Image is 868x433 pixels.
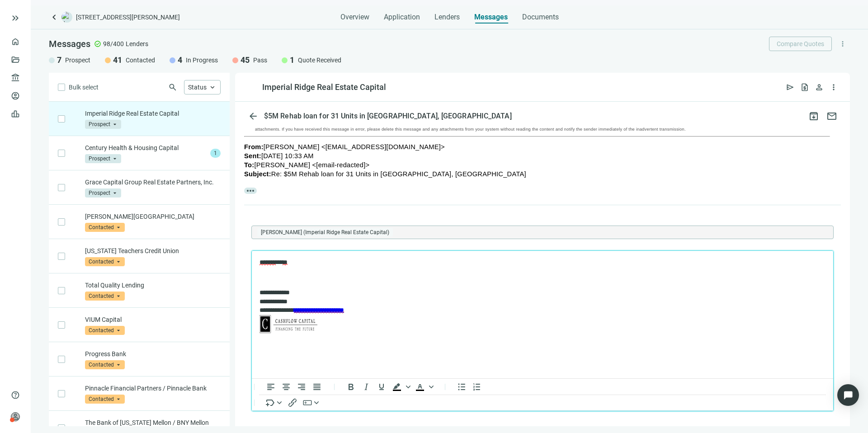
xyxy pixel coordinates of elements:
[522,13,559,22] span: Documents
[85,246,221,255] p: [US_STATE] Teachers Credit Union
[85,349,221,358] p: Progress Bank
[85,395,125,404] span: Contacted
[85,384,221,393] p: Pinnacle Financial Partners / Pinnacle Bank
[278,381,294,392] button: Align center
[812,80,826,94] button: person
[384,13,420,22] span: Application
[10,13,21,24] button: keyboard_double_arrow_right
[208,83,217,91] span: keyboard_arrow_up
[474,13,508,21] span: Messages
[786,83,795,92] span: send
[808,111,819,122] span: archive
[241,55,250,66] span: 45
[11,412,20,421] span: person
[85,178,221,187] p: Grace Capital Group Real Estate Partners, Inc.
[76,13,180,22] span: [STREET_ADDRESS][PERSON_NAME]
[11,391,20,400] span: help
[469,381,485,392] button: Numbered list
[49,12,60,23] a: keyboard_arrow_left
[186,56,218,65] span: In Progress
[783,80,797,94] button: send
[168,83,177,92] span: search
[340,13,369,22] span: Overview
[829,83,838,92] span: more_vert
[343,381,359,392] button: Bold
[769,37,832,51] button: Compare Quotes
[839,40,847,48] span: more_vert
[837,384,859,406] div: Open Intercom Messenger
[263,397,285,408] button: Insert merge tag
[126,39,148,48] span: Lenders
[826,80,841,94] button: more_vert
[826,111,837,122] span: mail
[263,381,278,392] button: Align left
[359,381,374,392] button: Italic
[253,56,267,65] span: Pass
[85,360,125,369] span: Contacted
[85,315,221,324] p: VIUM Capital
[454,381,469,392] button: Bullet list
[85,154,121,163] span: Prospect
[800,83,809,92] span: request_quote
[412,381,435,392] div: Text color Black
[188,84,207,91] span: Status
[434,13,460,22] span: Lenders
[294,381,309,392] button: Align right
[85,281,221,290] p: Total Quality Lending
[85,143,207,152] p: Century Health & Housing Capital
[835,37,850,51] button: more_vert
[261,228,389,237] span: [PERSON_NAME] (Imperial Ridge Real Estate Capital)
[85,223,125,232] span: Contacted
[11,73,17,82] span: account_balance
[262,112,514,121] div: $5M Rehab loan for 31 Units in [GEOGRAPHIC_DATA], [GEOGRAPHIC_DATA]
[309,381,325,392] button: Justify
[389,381,412,392] div: Background color Black
[85,418,221,427] p: The Bank of [US_STATE] Mellon / BNY Mellon
[85,120,121,129] span: Prospect
[85,109,221,118] p: Imperial Ridge Real Estate Capital
[262,82,386,93] div: Imperial Ridge Real Estate Capital
[815,83,824,92] span: person
[85,326,125,335] span: Contacted
[178,55,182,66] span: 4
[85,292,125,301] span: Contacted
[94,40,101,47] span: check_circle
[65,56,90,65] span: Prospect
[85,188,121,198] span: Prospect
[244,188,257,194] span: more_horiz
[57,55,61,66] span: 7
[126,56,155,65] span: Contacted
[244,107,262,125] button: arrow_back
[113,55,122,66] span: 41
[257,228,393,237] span: Joel Poppert (Imperial Ridge Real Estate Capital)
[298,56,341,65] span: Quote Received
[290,55,294,66] span: 1
[85,257,125,266] span: Contacted
[210,149,221,158] span: 1
[797,80,812,94] button: request_quote
[252,251,833,378] iframe: Rich Text Area
[49,38,90,49] span: Messages
[103,39,124,48] span: 98/400
[61,12,72,23] img: deal-logo
[69,82,99,92] span: Bulk select
[285,397,300,408] button: Insert/edit link
[248,111,259,122] span: arrow_back
[823,107,841,125] button: mail
[805,107,823,125] button: archive
[374,381,389,392] button: Underline
[85,212,221,221] p: [PERSON_NAME][GEOGRAPHIC_DATA]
